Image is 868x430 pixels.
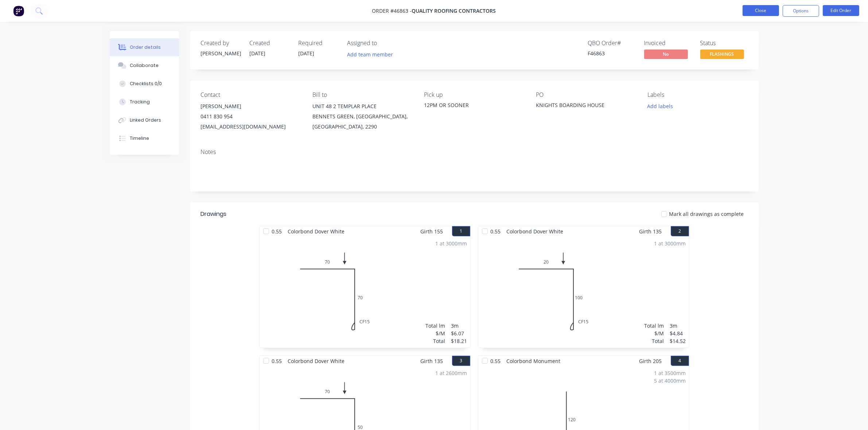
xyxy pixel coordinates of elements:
[269,356,285,366] span: 0.55
[451,330,467,337] div: $6.07
[421,356,443,366] span: Girth 135
[639,226,662,237] span: Girth 135
[639,356,662,366] span: Girth 205
[312,101,412,111] div: UNIT 48 2 TEMPLAR PLACE
[645,322,664,330] div: Total lm
[130,117,161,123] div: Linked Orders
[436,240,467,247] div: 1 at 3000mm
[488,356,504,366] span: 0.55
[260,237,470,348] div: 070CF15701 at 3000mmTotal lm$/MTotal3m$6.07$18.21
[312,111,412,132] div: BENNETS GREEN, [GEOGRAPHIC_DATA], [GEOGRAPHIC_DATA], 2290
[670,330,686,337] div: $4.84
[783,5,819,17] button: Options
[201,101,301,132] div: [PERSON_NAME]0411 830 954[EMAIL_ADDRESS][DOMAIN_NAME]
[312,101,412,132] div: UNIT 48 2 TEMPLAR PLACEBENNETS GREEN, [GEOGRAPHIC_DATA], [GEOGRAPHIC_DATA], 2290
[669,210,744,218] span: Mark all drawings as complete
[426,330,445,337] div: $/M
[670,337,686,345] div: $14.52
[343,50,397,59] button: Add team member
[743,5,779,16] button: Close
[110,93,179,111] button: Tracking
[654,369,686,377] div: 1 at 3500mm
[452,356,470,366] button: 3
[250,50,266,57] span: [DATE]
[647,91,747,98] div: Labels
[645,337,664,345] div: Total
[426,322,445,330] div: Total lm
[347,40,420,47] div: Assigned to
[269,226,285,237] span: 0.55
[451,337,467,345] div: $18.21
[504,226,567,237] span: Colorbond Dover White
[347,50,397,59] button: Add team member
[644,40,692,47] div: Invoiced
[201,210,227,218] div: Drawings
[478,237,689,348] div: 020CF151001 at 3000mmTotal lm$/MTotal3m$4.84$14.52
[285,226,348,237] span: Colorbond Dover White
[536,101,627,111] div: KNIGHTS BOARDING HOUSE
[452,226,470,236] button: 1
[299,40,339,47] div: Required
[130,44,161,51] div: Order details
[488,226,504,237] span: 0.55
[700,40,748,47] div: Status
[823,5,859,16] button: Edit Order
[110,38,179,56] button: Order details
[700,50,744,60] button: FLASHINGS
[588,50,635,57] div: F46863
[201,50,241,57] div: [PERSON_NAME]
[201,101,301,111] div: [PERSON_NAME]
[654,377,686,384] div: 5 at 4000mm
[645,330,664,337] div: $/M
[13,5,24,16] img: Factory
[670,322,686,330] div: 3m
[285,356,348,366] span: Colorbond Dover White
[201,91,301,98] div: Contact
[110,56,179,75] button: Collaborate
[250,40,290,47] div: Created
[130,80,162,87] div: Checklists 0/0
[700,50,744,59] span: FLASHINGS
[201,149,748,155] div: Notes
[654,240,686,247] div: 1 at 3000mm
[643,101,677,111] button: Add labels
[201,122,301,132] div: [EMAIL_ADDRESS][DOMAIN_NAME]
[201,111,301,122] div: 0411 830 954
[426,337,445,345] div: Total
[671,356,689,366] button: 4
[644,50,688,59] span: No
[424,91,524,98] div: Pick up
[130,99,150,105] div: Tracking
[110,75,179,93] button: Checklists 0/0
[451,322,467,330] div: 3m
[201,40,241,47] div: Created by
[130,135,149,142] div: Timeline
[372,8,412,15] span: Order #46863 -
[110,111,179,129] button: Linked Orders
[412,8,496,15] span: QUALITY ROOFING CONTRACTORS
[312,91,412,98] div: Bill to
[436,369,467,377] div: 1 at 2600mm
[671,226,689,236] button: 2
[130,62,159,69] div: Collaborate
[110,129,179,147] button: Timeline
[299,50,315,57] span: [DATE]
[424,101,524,109] div: 12PM OR SOONER
[588,40,635,47] div: QBO Order #
[421,226,443,237] span: Girth 155
[536,91,636,98] div: PO
[504,356,564,366] span: Colorbond Monument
